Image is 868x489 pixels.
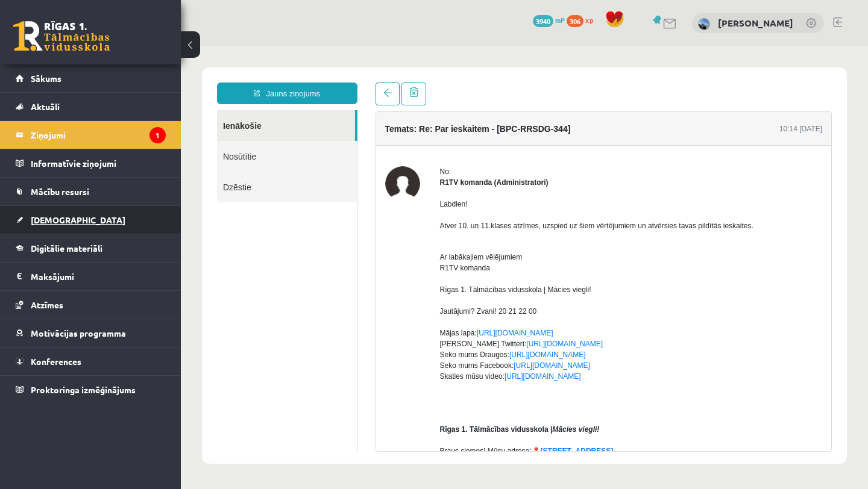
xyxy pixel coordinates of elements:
a: Motivācijas programma [16,319,166,347]
legend: Maksājumi [31,263,166,290]
p: Ar labākajiem vēlējumiem R1TV komanda Rīgas 1. Tālmācības vidusskola | Mācies viegli! Jautājumi? ... [259,195,642,357]
span: Motivācijas programma [31,328,126,338]
span: [DEMOGRAPHIC_DATA] [31,214,125,225]
span: 3940 [533,15,553,27]
a: [DEMOGRAPHIC_DATA] [16,206,166,234]
a: [URL][DOMAIN_NAME] [329,304,405,313]
a: Mācību resursi [16,178,166,205]
a: Sākums [16,64,166,92]
a: 3940 mP [533,15,565,25]
a: Informatīvie ziņojumi [16,149,166,177]
strong: R1TV komanda (Administratori) [259,132,368,140]
span: Konferences [31,356,81,367]
a: [URL][DOMAIN_NAME] [333,315,409,323]
span: mP [555,15,565,25]
strong: Mācies viegli! [371,379,418,387]
a: Konferences [16,347,166,375]
span: xp [585,15,593,25]
a: Nosūtītie [36,95,176,125]
i: 1 [149,127,166,143]
span: Proktoringa izmēģinājums [31,384,136,395]
span: Digitālie materiāli [31,243,102,254]
span: Aktuāli [31,101,60,112]
a: [URL][DOMAIN_NAME] [345,293,422,302]
p: Brauc ciemos! Mūsu adrese: Jautājumi? Zvani! 📞 Negribi zvanīt? Raksti! [259,367,642,432]
span: 306 [567,15,583,27]
span: Sākums [31,73,61,84]
p: Labdien! Atver 10. un 11.klases atzīmes, uzspied uz šiem vērtējumiem un atvērsies tavas pildītās ... [259,152,642,185]
span: Mācību resursi [31,186,89,197]
div: 10:14 [DATE] [599,77,641,88]
legend: Ziņojumi [31,121,166,149]
img: Viktorija Ogreniča [698,18,710,30]
a: Ienākošie [36,64,174,95]
div: No: [259,120,642,131]
span: Atzīmes [31,299,63,310]
strong: Rīgas 1. Tālmācības vidusskola | [259,379,372,387]
a: [URL][DOMAIN_NAME] [324,326,400,334]
legend: Informatīvie ziņojumi [31,149,166,177]
a: [URL][DOMAIN_NAME] [296,282,373,291]
img: R1TV komanda [204,120,239,155]
a: Rīgas 1. Tālmācības vidusskola [13,21,110,51]
a: Atzīmes [16,291,166,319]
a: Dzēstie [36,125,176,156]
a: Ziņojumi1 [16,121,166,149]
h4: Temats: Re: Par ieskaitem - [BPC-RRSDG-344] [204,78,390,87]
a: Digitālie materiāli [16,234,166,262]
a: 306 xp [567,15,599,25]
a: [PERSON_NAME] [718,17,793,29]
strong: 📍 [351,400,360,409]
a: Aktuāli [16,93,166,120]
a: Jauns ziņojums [36,36,177,58]
a: [STREET_ADDRESS] [360,400,433,409]
a: Proktoringa izmēģinājums [16,376,166,403]
a: Maksājumi [16,263,166,290]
